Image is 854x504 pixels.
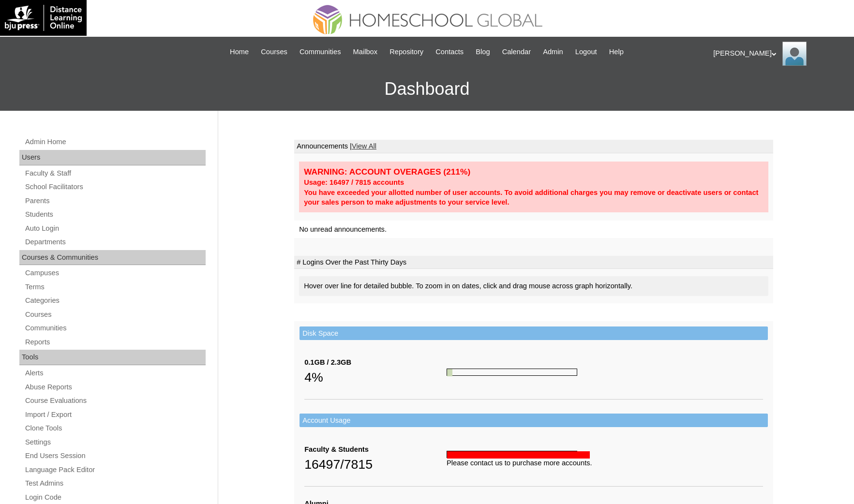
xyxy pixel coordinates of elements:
[299,276,768,296] div: Hover over line for detailed bubble. To zoom in on dates, click and drag mouse across graph horiz...
[476,46,490,58] span: Blog
[782,42,807,66] img: Ariane Ebuen
[24,436,206,448] a: Settings
[24,167,206,179] a: Faculty & Staff
[24,222,206,235] a: Auto Login
[24,395,206,407] a: Course Evaluations
[294,140,773,153] td: Announcements |
[24,422,206,434] a: Clone Tools
[431,46,468,58] a: Contacts
[471,46,494,58] a: Blog
[353,46,378,58] span: Mailbox
[294,221,773,238] td: No unread announcements.
[502,46,531,58] span: Calendar
[19,350,206,365] div: Tools
[604,46,629,58] a: Help
[19,250,206,266] div: Courses & Communities
[24,236,206,248] a: Departments
[538,46,568,58] a: Admin
[352,142,376,150] a: View All
[24,322,206,334] a: Communities
[304,445,447,455] div: Faculty & Students
[24,267,206,279] a: Campuses
[304,188,764,208] div: You have exceeded your allotted number of user accounts. To avoid additional charges you may remo...
[447,458,763,468] div: Please contact us to purchase more accounts.
[230,46,249,58] span: Home
[304,178,404,186] strong: Usage: 16497 / 7815 accounts
[304,357,447,368] div: 0.1GB / 2.3GB
[713,42,844,66] div: [PERSON_NAME]
[294,256,773,269] td: # Logins Over the Past Thirty Days
[24,450,206,462] a: End Users Session
[225,46,254,58] a: Home
[24,208,206,221] a: Students
[24,381,206,393] a: Abuse Reports
[304,455,447,474] div: 16497/7815
[300,414,768,428] td: Account Usage
[304,166,764,178] div: WARNING: ACCOUNT OVERAGES (211%)
[256,46,292,58] a: Courses
[24,409,206,421] a: Import / Export
[348,46,383,58] a: Mailbox
[24,491,206,504] a: Login Code
[24,477,206,489] a: Test Admins
[24,367,206,379] a: Alerts
[24,281,206,293] a: Terms
[24,336,206,348] a: Reports
[497,46,536,58] a: Calendar
[19,150,206,165] div: Users
[24,181,206,193] a: School Facilitators
[261,46,287,58] span: Courses
[24,309,206,321] a: Courses
[304,368,447,387] div: 4%
[24,464,206,476] a: Language Pack Editor
[24,295,206,307] a: Categories
[5,5,82,31] img: logo-white.png
[5,67,849,111] h3: Dashboard
[385,46,428,58] a: Repository
[570,46,602,58] a: Logout
[300,326,768,341] td: Disk Space
[295,46,346,58] a: Communities
[24,195,206,207] a: Parents
[24,136,206,148] a: Admin Home
[390,46,423,58] span: Repository
[575,46,597,58] span: Logout
[435,46,464,58] span: Contacts
[609,46,624,58] span: Help
[300,46,341,58] span: Communities
[543,46,563,58] span: Admin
